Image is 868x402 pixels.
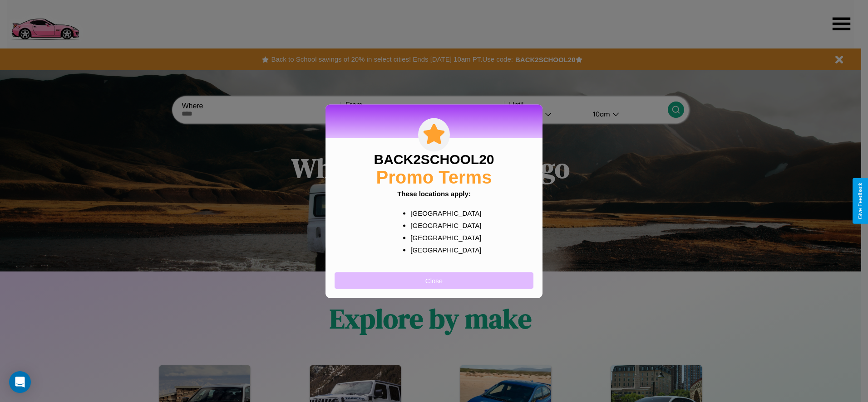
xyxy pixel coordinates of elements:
[397,189,471,197] b: These locations apply:
[374,151,494,167] h3: BACK2SCHOOL20
[376,167,492,187] h2: Promo Terms
[335,272,533,289] button: Close
[410,243,475,256] p: [GEOGRAPHIC_DATA]
[857,183,863,219] div: Give Feedback
[9,371,31,393] div: Open Intercom Messenger
[410,231,475,243] p: [GEOGRAPHIC_DATA]
[410,207,475,219] p: [GEOGRAPHIC_DATA]
[410,219,475,231] p: [GEOGRAPHIC_DATA]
